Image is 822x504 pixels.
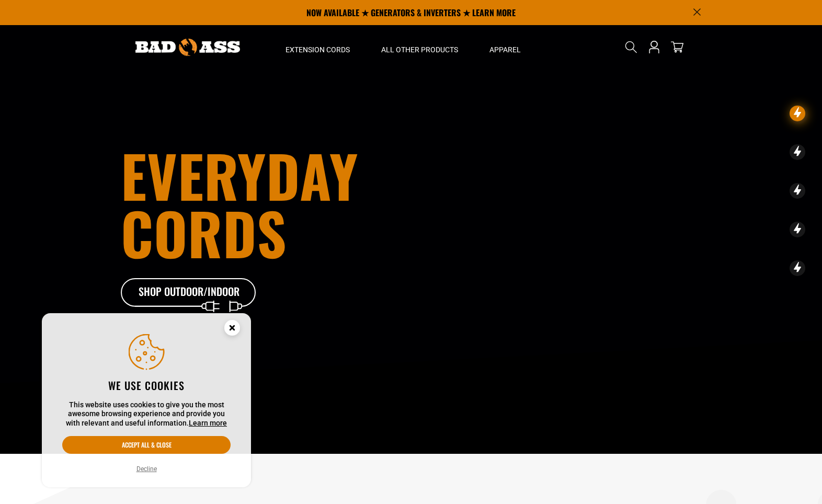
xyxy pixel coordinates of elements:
span: Extension Cords [286,45,350,54]
a: Shop Outdoor/Indoor [121,278,257,307]
summary: Search [623,39,640,55]
a: Learn more [189,419,227,427]
summary: All Other Products [366,25,474,69]
span: Apparel [489,45,521,54]
p: This website uses cookies to give you the most awesome browsing experience and provide you with r... [62,400,231,428]
h2: We use cookies [62,379,231,392]
aside: Cookie Consent [42,313,251,488]
h1: Everyday cords [121,146,469,261]
summary: Apparel [474,25,536,69]
img: Bad Ass Extension Cords [135,39,240,56]
button: Accept all & close [62,436,231,454]
button: Decline [133,464,160,474]
span: All Other Products [381,45,458,54]
summary: Extension Cords [270,25,366,69]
